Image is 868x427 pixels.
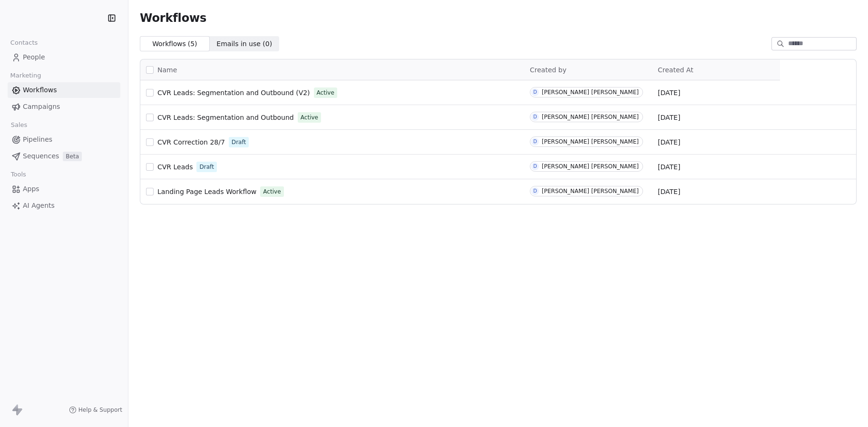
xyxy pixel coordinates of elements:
span: Tools [7,167,30,182]
div: D [533,138,537,146]
span: Name [157,65,177,75]
div: D [533,187,537,195]
a: CVR Leads: Segmentation and Outbound [157,113,294,122]
div: [PERSON_NAME] [PERSON_NAME] [542,89,639,96]
div: [PERSON_NAME] [PERSON_NAME] [542,188,639,194]
a: CVR Leads: Segmentation and Outbound (V2) [157,88,310,97]
span: CVR Correction 28/7 [157,138,225,146]
a: People [8,49,120,65]
span: Active [263,187,281,196]
a: Apps [8,181,120,197]
div: D [533,113,537,121]
span: CVR Leads [157,163,193,171]
span: Beta [63,152,82,161]
a: CVR Leads [157,162,193,172]
a: Help & Support [69,406,122,414]
div: [PERSON_NAME] [PERSON_NAME] [542,163,639,170]
div: [PERSON_NAME] [PERSON_NAME] [542,114,639,120]
span: Active [301,113,318,122]
span: Workflows [140,11,206,25]
span: Draft [199,163,214,171]
span: CVR Leads: Segmentation and Outbound (V2) [157,89,310,97]
a: Campaigns [8,99,120,115]
span: Pipelines [23,135,52,145]
span: [DATE] [658,88,680,97]
span: Help & Support [78,406,122,414]
div: [PERSON_NAME] [PERSON_NAME] [542,138,639,145]
span: People [23,52,45,62]
span: Contacts [6,36,42,50]
a: AI Agents [8,198,120,213]
span: Created At [658,66,693,74]
span: Apps [23,184,39,194]
span: Sales [7,118,31,132]
div: D [533,88,537,96]
span: Created by [530,66,566,74]
span: [DATE] [658,137,680,147]
span: Workflows [23,85,57,95]
a: Workflows [8,82,120,98]
a: Landing Page Leads Workflow [157,187,256,196]
a: SequencesBeta [8,148,120,164]
span: CVR Leads: Segmentation and Outbound [157,114,294,121]
div: D [533,163,537,170]
a: Pipelines [8,132,120,147]
span: Landing Page Leads Workflow [157,188,256,195]
span: Marketing [6,68,45,83]
span: Campaigns [23,102,60,112]
span: Active [317,88,334,97]
span: AI Agents [23,201,55,211]
span: [DATE] [658,162,680,172]
a: CVR Correction 28/7 [157,137,225,147]
span: Sequences [23,151,59,161]
span: [DATE] [658,187,680,196]
span: Emails in use ( 0 ) [216,39,272,49]
span: [DATE] [658,113,680,122]
span: Draft [232,138,246,146]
